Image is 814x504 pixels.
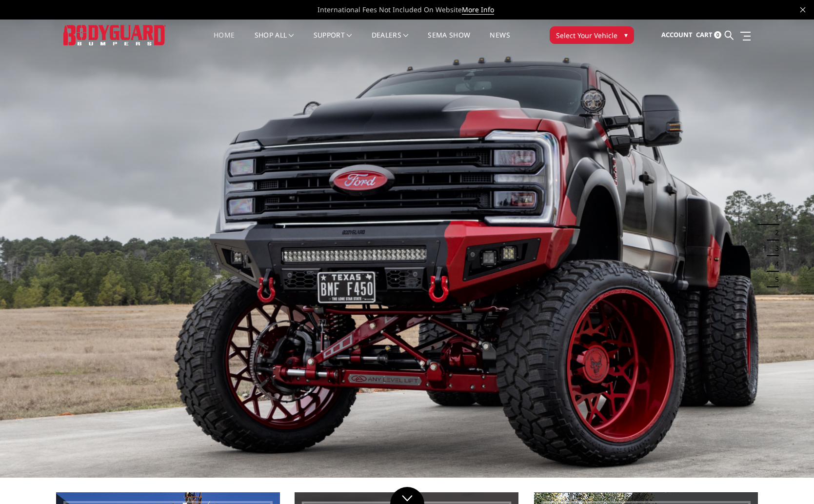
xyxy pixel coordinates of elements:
[490,32,510,51] a: News
[214,32,235,51] a: Home
[661,22,693,48] a: Account
[372,32,409,51] a: Dealers
[696,22,721,48] a: Cart 0
[255,32,294,51] a: shop all
[462,5,494,15] a: More Info
[769,241,779,256] button: 3 of 5
[314,32,352,51] a: Support
[390,487,424,504] a: Click to Down
[769,209,779,225] button: 1 of 5
[714,31,721,39] span: 0
[769,225,779,241] button: 2 of 5
[428,32,470,51] a: SEMA Show
[769,256,779,272] button: 4 of 5
[769,272,779,287] button: 5 of 5
[624,30,628,40] span: ▾
[661,30,693,39] span: Account
[550,26,634,44] button: Select Your Vehicle
[696,30,713,39] span: Cart
[556,30,617,40] span: Select Your Vehicle
[63,25,166,45] img: BODYGUARD BUMPERS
